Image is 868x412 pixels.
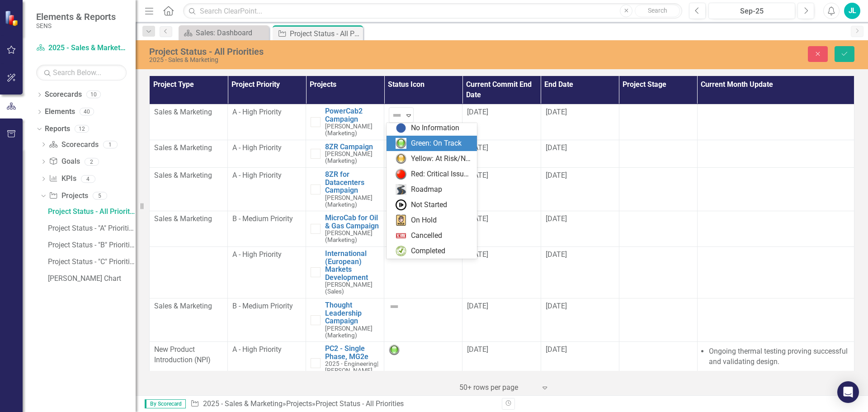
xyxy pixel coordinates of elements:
span: Sales & Marketing [154,108,212,116]
img: Green: On Track [396,138,406,149]
div: On Hold [411,215,437,226]
a: International (European) Markets Development [325,250,379,281]
button: Search [635,5,680,17]
span: [DATE] [467,108,488,116]
span: [DATE] [546,250,567,259]
a: PowerCab2 Campaign [325,107,379,123]
div: Project Status - "B" Priorities [48,241,136,249]
input: Search Below... [36,65,127,81]
div: Project Status - All Priorities [290,28,361,39]
span: B - Medium Priority [232,302,293,310]
a: Projects [49,191,88,201]
span: A - High Priority [232,143,282,152]
span: Sales & Marketing [154,143,212,152]
span: [DATE] [546,302,567,310]
span: [DATE] [467,143,488,152]
div: Sales: Dashboard [196,27,267,38]
span: [DATE] [467,171,488,180]
img: Not Defined [392,110,402,121]
a: Scorecards [45,90,82,100]
small: [PERSON_NAME] (Marketing) [325,123,379,137]
div: 5 [93,192,107,200]
a: Project Status - All Priorities [46,204,136,219]
a: Elements [45,107,75,117]
span: Sales & Marketing [154,302,212,310]
a: Thought Leadership Campaign [325,301,379,325]
a: PC2 - Single Phase, MG2e [325,345,379,360]
span: A - High Priority [232,345,282,354]
span: Search [648,7,667,14]
a: 8ZR Campaign [325,143,379,151]
div: 40 [80,108,94,116]
div: » » [190,399,495,409]
div: Project Status - All Priorities [316,399,404,408]
span: [DATE] [467,302,488,310]
span: Sales & Marketing [154,214,212,223]
small: [PERSON_NAME] (Engineering) [325,360,379,381]
a: Reports [45,124,70,134]
div: 2025 - Sales & Marketing [149,57,545,63]
div: 1 [103,141,118,148]
div: Open Intercom Messenger [837,381,859,403]
a: Sales: Dashboard [181,27,267,38]
div: Yellow: At Risk/Needs Attention [411,154,472,164]
small: [PERSON_NAME] (Marketing) [325,230,379,243]
a: Scorecards [49,140,98,150]
a: 2025 - Sales & Marketing [203,399,283,408]
span: 2025 - Engineering [325,360,377,367]
span: New Product Introduction (NPI) [154,345,211,364]
div: No Information [411,123,459,133]
img: Cancelled [396,230,406,241]
div: [PERSON_NAME] Chart [48,275,136,283]
div: Red: Critical Issues/Off-Track [411,169,472,180]
span: B - Medium Priority [232,214,293,223]
div: Not Started [411,200,447,210]
span: Elements & Reports [36,11,116,22]
img: Completed [396,246,406,256]
span: [DATE] [546,143,567,152]
a: Project Status - "A" Priorities - Excludes NPI [46,221,136,236]
div: 10 [86,91,101,99]
img: Green: On Track [389,345,400,355]
span: [DATE] [546,214,567,223]
div: Project Status - "C" Priorities [48,258,136,266]
li: Ongoing thermal testing proving successful and validating design. [709,346,849,367]
span: [DATE] [467,214,488,223]
div: 2 [85,158,99,166]
div: Project Status - All Priorities [149,47,545,57]
a: Project Status - "C" Priorities [46,255,136,269]
a: KPIs [49,174,76,184]
small: SENS [36,22,116,29]
button: JL [844,3,860,19]
div: 4 [81,175,95,183]
a: 2025 - Sales & Marketing [36,43,127,53]
a: [PERSON_NAME] Chart [46,271,136,286]
div: Completed [411,246,445,256]
a: 8ZR for Datacenters Campaign [325,170,379,194]
div: Green: On Track [411,138,462,149]
span: A - High Priority [232,171,282,180]
img: On Hold [396,215,406,226]
small: [PERSON_NAME] (Marketing) [325,151,379,164]
img: Red: Critical Issues/Off-Track [396,169,406,180]
small: [PERSON_NAME] (Marketing) [325,194,379,208]
span: [DATE] [546,171,567,180]
span: A - High Priority [232,250,282,259]
span: A - High Priority [232,108,282,116]
input: Search ClearPoint... [183,3,682,19]
span: By Scorecard [145,399,186,408]
span: Sales & Marketing [154,171,212,180]
span: [DATE] [546,108,567,116]
div: Sep-25 [712,6,792,17]
small: [PERSON_NAME] (Sales) [325,281,379,295]
img: No Information [396,123,406,133]
small: [PERSON_NAME] (Marketing) [325,325,379,339]
button: Sep-25 [708,3,795,19]
div: Project Status - "A" Priorities - Excludes NPI [48,224,136,232]
a: Project Status - "B" Priorities [46,238,136,252]
span: [DATE] [546,345,567,354]
a: Goals [49,156,80,167]
span: | [377,360,378,367]
img: ClearPoint Strategy [5,10,20,26]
